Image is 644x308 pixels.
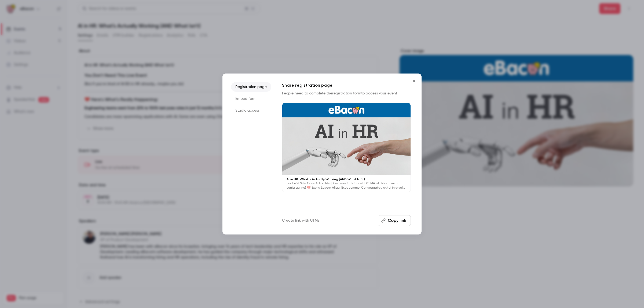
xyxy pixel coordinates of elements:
[287,181,406,190] p: Lor Ips'd Sita Cons Adip Elits (Doe te inc'ut labor et DO MA al EN adminim... venia qui no) 💔 Exe...
[282,82,411,89] h1: Share registration page
[409,76,419,86] button: Close
[231,94,271,104] li: Embed form
[282,218,319,223] a: Create link with UTMs
[287,177,406,181] p: AI in HR: What's Actually Working (AND What Isn't)
[332,91,361,95] a: registration form
[282,102,411,192] a: AI in HR: What's Actually Working (AND What Isn't)Lor Ips'd Sita Cons Adip Elits (Doe te inc'ut l...
[378,215,411,226] button: Copy link
[282,91,411,96] p: People need to complete the to access your event
[231,82,271,92] li: Registration page
[231,106,271,115] li: Studio access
